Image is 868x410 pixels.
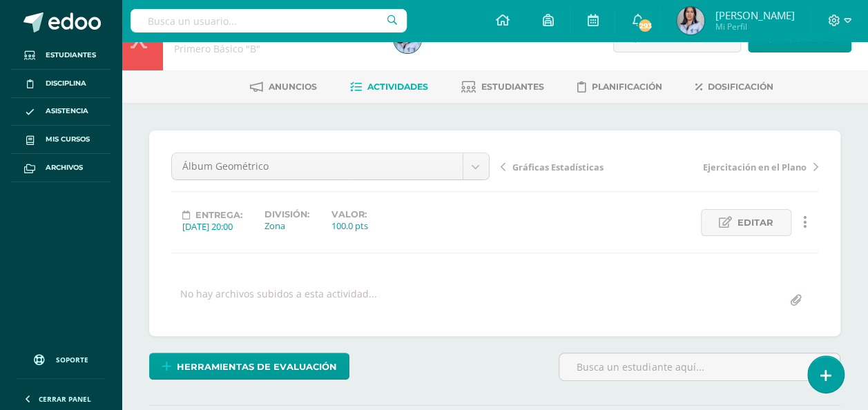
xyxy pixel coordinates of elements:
[11,154,110,182] a: Archivos
[250,76,317,98] a: Anuncios
[677,7,704,35] img: 8cf5eb1a5a761f59109bb9e68a1c83ee.png
[180,287,377,314] div: No hay archivos subidos a esta actividad...
[131,9,407,32] input: Busca un usuario...
[46,50,96,61] span: Estudiantes
[11,70,110,98] a: Disciplina
[269,81,317,92] span: Anuncios
[11,41,110,70] a: Estudiantes
[559,353,840,380] input: Busca un estudiante aquí...
[350,76,428,98] a: Actividades
[512,161,604,173] span: Gráficas Estadísticas
[715,8,794,22] span: [PERSON_NAME]
[737,210,773,235] span: Editar
[501,159,659,173] a: Gráficas Estadísticas
[172,153,489,179] a: Álbum Geométrico
[367,81,428,92] span: Actividades
[149,353,349,380] a: Herramientas de evaluación
[264,219,309,232] div: Zona
[577,76,662,98] a: Planificación
[331,209,368,219] label: Valor:
[46,78,86,89] span: Disciplina
[703,161,807,173] span: Ejercitación en el Plano
[11,126,110,154] a: Mis cursos
[264,209,309,219] label: División:
[715,21,794,32] span: Mi Perfil
[637,18,653,33] span: 293
[46,162,83,173] span: Archivos
[56,355,88,364] span: Soporte
[182,220,242,233] div: [DATE] 20:00
[659,159,818,173] a: Ejercitación en el Plano
[708,81,773,92] span: Dosificación
[46,134,90,145] span: Mis cursos
[174,42,377,55] div: Primero Básico 'B'
[11,98,110,126] a: Asistencia
[182,153,452,179] span: Álbum Geométrico
[195,210,242,220] span: Entrega:
[461,76,544,98] a: Estudiantes
[592,81,662,92] span: Planificación
[39,394,91,404] span: Cerrar panel
[17,341,105,375] a: Soporte
[177,354,337,380] span: Herramientas de evaluación
[331,219,368,232] div: 100.0 pts
[46,106,88,117] span: Asistencia
[695,76,773,98] a: Dosificación
[481,81,544,92] span: Estudiantes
